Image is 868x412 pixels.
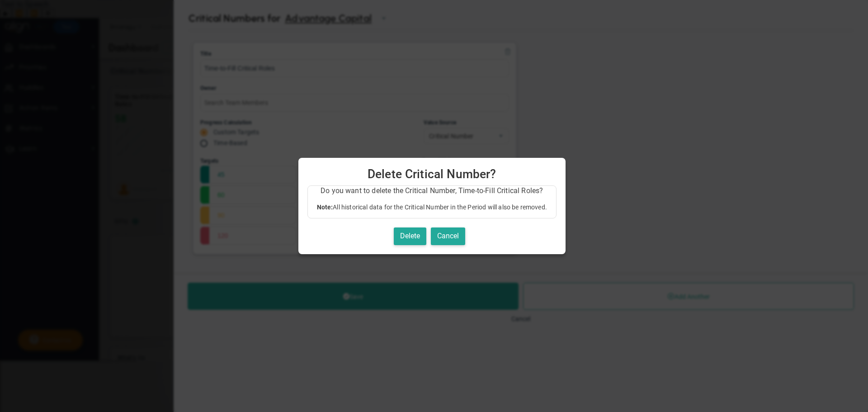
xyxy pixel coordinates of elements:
[317,203,547,212] p: All historical data for the Critical Number in the Period will also be removed.
[317,204,333,211] strong: Note:
[394,227,426,245] button: Delete
[307,185,557,218] div: Do you want to delete the Critical Number, Time-to-Fill Critical Roles?
[306,167,558,182] span: Delete Critical Number?
[431,227,465,245] button: Cancel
